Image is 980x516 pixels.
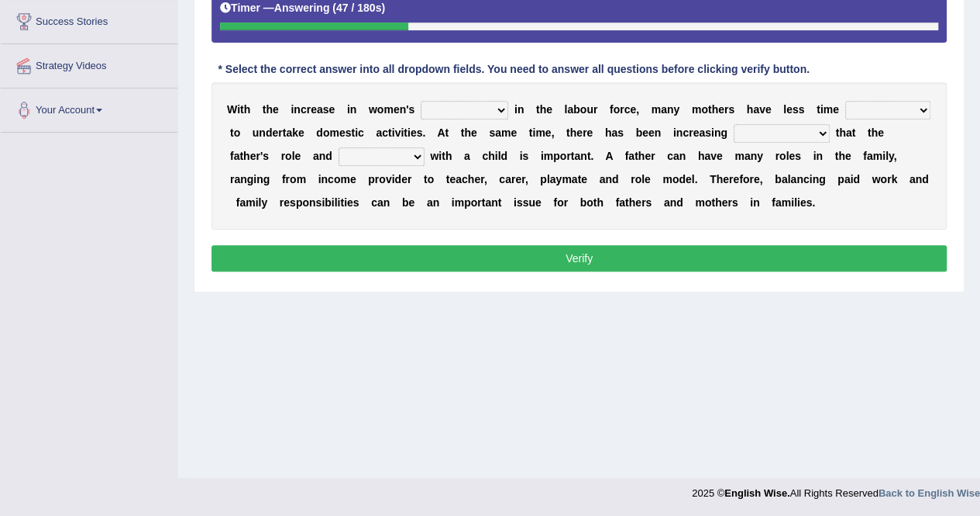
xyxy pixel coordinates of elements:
[445,150,452,162] b: h
[580,103,587,116] b: o
[723,173,729,185] b: e
[846,126,852,139] b: a
[580,150,587,162] b: n
[317,103,323,116] b: a
[793,103,799,116] b: s
[227,103,237,116] b: W
[648,126,655,139] b: e
[497,150,500,162] b: l
[789,150,795,162] b: e
[321,173,328,185] b: n
[871,126,878,139] b: h
[424,173,428,185] b: t
[488,150,495,162] b: h
[505,173,511,185] b: a
[437,126,445,139] b: A
[456,173,462,185] b: a
[724,103,728,116] b: r
[734,150,744,162] b: m
[336,2,381,14] b: 47 / 180s
[511,173,515,185] b: r
[672,173,679,185] b: o
[301,103,307,116] b: c
[240,103,244,116] b: t
[743,173,750,185] b: o
[717,173,724,185] b: h
[765,103,772,116] b: e
[294,103,301,116] b: n
[407,126,411,139] b: i
[511,126,517,139] b: e
[624,150,628,162] b: f
[576,126,583,139] b: e
[733,173,739,185] b: e
[281,150,285,162] b: r
[809,173,812,185] b: i
[291,103,294,116] b: i
[838,150,845,162] b: h
[651,150,655,162] b: r
[757,150,763,162] b: y
[817,103,820,116] b: t
[392,126,395,139] b: i
[673,150,679,162] b: a
[839,126,846,139] b: h
[243,150,250,162] b: h
[307,103,311,116] b: r
[430,150,438,162] b: w
[311,103,317,116] b: e
[834,150,838,162] b: t
[449,173,456,185] b: e
[662,173,672,185] b: m
[813,150,816,162] b: i
[260,150,263,162] b: '
[833,103,839,116] b: e
[567,103,573,116] b: a
[551,126,554,139] b: ,
[234,173,240,185] b: a
[605,173,612,185] b: n
[835,126,839,139] b: t
[256,150,260,162] b: r
[501,126,511,139] b: m
[346,126,352,139] b: s
[667,103,674,116] b: n
[407,173,411,185] b: r
[266,126,273,139] b: d
[417,126,423,139] b: s
[283,126,287,139] b: t
[540,103,547,116] b: h
[328,103,335,116] b: e
[495,150,498,162] b: i
[394,103,400,116] b: e
[590,150,593,162] b: .
[474,173,480,185] b: e
[775,173,782,185] b: b
[873,150,882,162] b: m
[525,173,528,185] b: ,
[711,103,718,116] b: h
[316,126,323,139] b: d
[438,150,442,162] b: i
[562,173,571,185] b: m
[375,173,379,185] b: r
[350,103,357,116] b: n
[779,150,786,162] b: o
[636,103,639,116] b: ,
[318,173,322,185] b: i
[812,173,819,185] b: n
[540,173,547,185] b: p
[612,173,619,185] b: d
[611,126,617,139] b: a
[711,126,714,139] b: i
[1,44,177,83] a: Strategy Videos
[515,173,521,185] b: e
[237,103,240,116] b: i
[577,173,581,185] b: t
[714,126,721,139] b: n
[230,173,234,185] b: r
[532,126,535,139] b: i
[377,103,384,116] b: o
[868,126,872,139] b: t
[263,150,269,162] b: s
